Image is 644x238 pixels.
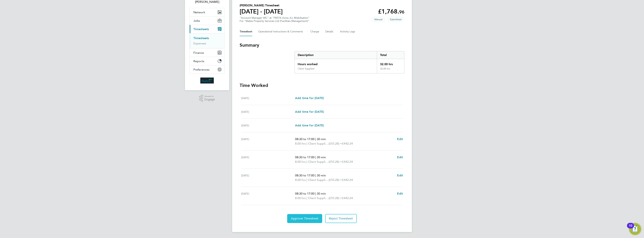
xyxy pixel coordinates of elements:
span: (£55.28) = [329,196,342,200]
span: 30 min [317,192,326,195]
span: | [315,137,316,141]
span: Finance [193,51,204,54]
span: 08:30 to 17:00 [295,174,315,177]
span: Reports [193,59,204,63]
a: Expenses [193,42,206,45]
div: Timesheets [190,33,224,48]
span: Add time for [DATE] [295,96,324,100]
h3: Summary [240,42,404,48]
span: Approve Timesheet [291,217,318,220]
a: Powered byEngage [199,95,215,102]
span: 08:30 to 17:00 [295,137,315,141]
a: Add time for [DATE] [295,110,324,114]
span: 96 [399,9,404,15]
div: Description [295,51,377,59]
span: Add time for [DATE] [295,110,324,113]
span: 08:30 to 17:00 [295,192,315,195]
span: Jobs [193,19,200,22]
span: Edit [397,174,403,177]
button: Reports [190,57,224,65]
button: Open Resource Center, 10 new notifications [629,223,641,235]
span: Edit [397,192,403,195]
button: Operational Instructions & Comments [258,27,304,36]
span: Preferences [193,68,209,71]
button: Charge [310,27,319,36]
span: Add time for [DATE] [295,124,324,127]
span: Client Supplied [308,196,329,200]
div: [DATE] [241,137,295,146]
div: [DATE] [241,155,295,164]
button: Details [325,27,334,36]
span: Timesheets [193,27,209,31]
span: 8.00 hrs [295,160,306,163]
a: Edit [397,155,403,160]
span: (£55.28) = [329,160,342,163]
a: Timesheets [193,36,209,40]
div: 32.00 hrs [377,67,404,73]
section: Timesheet [240,42,404,223]
span: | [306,178,307,182]
h1: [DATE] - [DATE] [240,8,283,15]
button: Finance [190,48,224,57]
a: Edit [397,191,403,196]
span: 30 min [317,137,326,141]
span: | [306,196,307,200]
span: 30 min [317,155,326,159]
div: Hours worked [295,59,377,67]
button: Timesheet [240,27,252,36]
img: wates-logo-retina.png [200,78,214,84]
span: £442.24 [342,196,353,200]
h3: Time Worked [240,82,404,88]
button: Approve Timesheet [287,214,322,223]
span: £442.24 [342,160,353,163]
span: 30 min [317,174,326,177]
span: Client Supplied [308,160,329,164]
button: Jobs [190,16,224,25]
span: Network [193,10,205,14]
span: | [306,142,307,145]
span: Reject Timesheet [329,217,353,220]
div: Summary [294,51,404,73]
span: 08:30 to 17:00 [295,155,315,159]
span: 8.00 hrs [295,142,306,145]
span: | [315,174,316,177]
span: | [306,160,307,163]
div: [DATE] [241,123,295,128]
a: Add time for [DATE] [295,96,324,100]
button: Reject Timesheet [325,214,357,223]
button: Preferences [190,65,224,74]
a: Go to home page [189,78,225,84]
div: 10 [629,226,632,231]
div: [DATE] [241,173,295,182]
button: Network [190,8,224,16]
span: Powered by [204,95,215,98]
a: Edit [397,173,403,178]
span: 8.00 hrs [295,196,306,200]
h2: [PERSON_NAME] Timesheet [240,3,283,8]
div: "Account Manager WC" at "FB574 Aviva JLL Mobilisation" [240,16,309,23]
div: [DATE] [241,110,295,114]
span: This timesheet is Submitted. [387,16,404,22]
span: Client Supplied [308,178,329,182]
div: [DATE] [241,96,295,100]
span: Edit [397,155,403,159]
span: Engage [204,98,215,101]
div: 32.00 hrs [377,59,404,67]
div: Total [377,51,404,59]
span: 8.00 hrs [295,178,306,182]
span: This timesheet was manually created. [371,16,385,22]
a: Add time for [DATE] [295,123,324,128]
div: Client Supplied [298,67,314,70]
span: Client Supplied [308,141,329,146]
a: Edit [397,137,403,141]
div: For "Wates Property Services Ltd (Facilities Management)" [240,19,309,23]
span: (£55.28) = [329,142,342,145]
button: Timesheets [190,25,224,33]
div: [DATE] [241,191,295,200]
span: | [315,192,316,195]
app-decimal: £1,768. [378,8,404,15]
button: Activity Logs [340,27,356,36]
span: (£55.28) = [329,178,342,182]
span: | [315,155,316,159]
span: £442.24 [342,178,353,182]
